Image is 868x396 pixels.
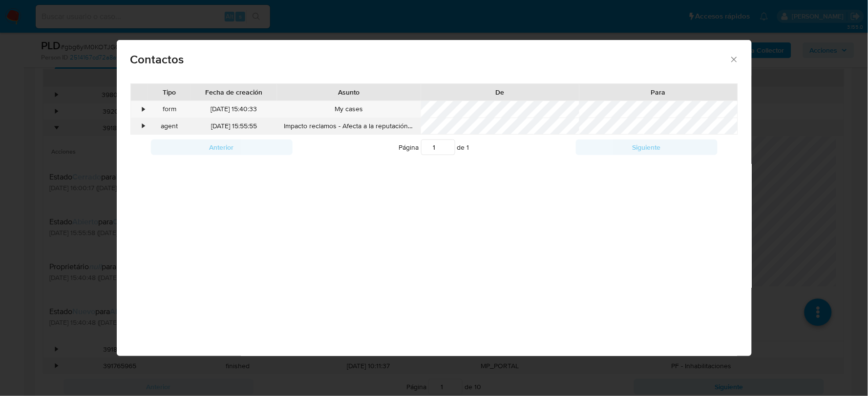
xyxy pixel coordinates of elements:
[130,54,730,65] span: Contactos
[191,118,277,135] div: [DATE] 15:55:55
[277,101,421,118] div: My cases
[143,104,145,114] div: •
[586,87,731,97] div: Para
[148,118,191,135] div: agent
[399,139,469,155] span: Página de
[151,139,293,155] button: Anterior
[148,101,191,118] div: form
[143,121,145,131] div: •
[729,55,738,63] button: close
[155,87,184,97] div: Tipo
[467,142,469,152] span: 1
[277,118,421,135] div: Impacto reclamos - Afecta a la reputación y no excluimos, el producto no funciona
[191,101,277,118] div: [DATE] 15:40:33
[576,139,718,155] button: Siguiente
[284,87,414,97] div: Asunto
[428,87,572,97] div: De
[198,87,271,97] div: Fecha de creación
